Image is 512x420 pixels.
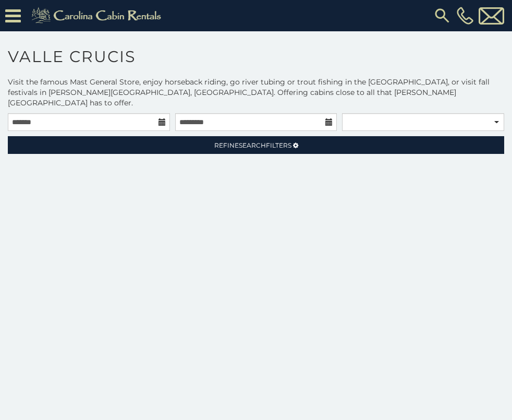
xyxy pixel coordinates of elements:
a: RefineSearchFilters [8,136,504,154]
img: search-regular.svg [433,6,452,25]
a: [PHONE_NUMBER] [454,7,476,25]
span: Search [239,141,266,149]
img: Khaki-logo.png [26,5,170,26]
span: Refine Filters [214,141,291,149]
